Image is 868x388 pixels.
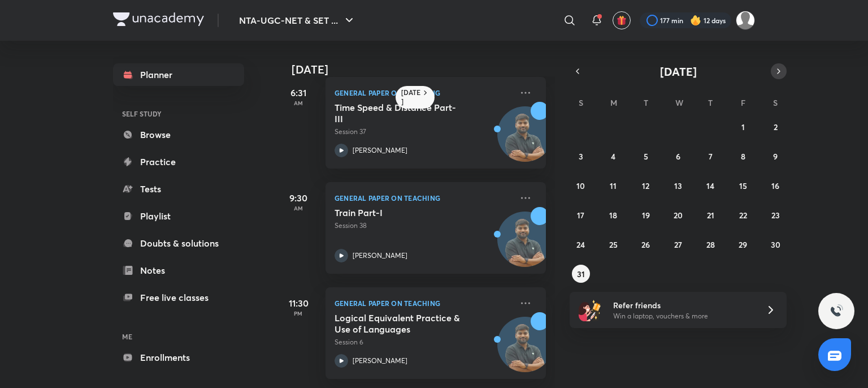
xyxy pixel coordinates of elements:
[669,176,687,195] button: August 13, 2025
[610,180,617,191] abbr: August 11, 2025
[113,63,244,86] a: Planner
[830,304,843,318] img: ttu
[701,206,719,224] button: August 21, 2025
[113,327,244,346] h6: ME
[708,97,713,108] abbr: Thursday
[674,239,682,250] abbr: August 27, 2025
[669,147,687,165] button: August 6, 2025
[576,180,585,191] abbr: August 10, 2025
[498,113,552,167] img: Avatar
[644,151,648,162] abbr: August 5, 2025
[335,102,475,124] h5: Time Speed & Distance Part-III
[766,176,784,195] button: August 16, 2025
[706,180,714,191] abbr: August 14, 2025
[276,100,321,106] p: AM
[771,239,780,250] abbr: August 30, 2025
[611,151,615,162] abbr: August 4, 2025
[690,15,701,26] img: streak
[675,97,683,108] abbr: Wednesday
[576,239,585,250] abbr: August 24, 2025
[734,206,752,224] button: August 22, 2025
[617,15,627,25] img: avatar
[734,176,752,195] button: August 15, 2025
[353,251,407,261] p: [PERSON_NAME]
[579,151,583,162] abbr: August 3, 2025
[113,12,204,29] a: Company Logo
[579,97,583,108] abbr: Sunday
[637,147,655,165] button: August 5, 2025
[577,210,584,221] abbr: August 17, 2025
[498,218,552,272] img: Avatar
[701,235,719,253] button: August 28, 2025
[498,323,552,377] img: Avatar
[335,191,512,205] p: General Paper on Teaching
[276,310,321,317] p: PM
[773,151,778,162] abbr: August 9, 2025
[773,97,778,108] abbr: Saturday
[579,299,601,321] img: referral
[572,147,590,165] button: August 3, 2025
[676,151,680,162] abbr: August 6, 2025
[766,235,784,253] button: August 30, 2025
[232,9,363,32] button: NTA-UGC-NET & SET ...
[335,127,512,137] p: Session 37
[353,356,407,366] p: [PERSON_NAME]
[674,210,683,221] abbr: August 20, 2025
[613,311,752,321] p: Win a laptop, vouchers & more
[774,122,778,132] abbr: August 2, 2025
[113,286,244,309] a: Free live classes
[669,206,687,224] button: August 20, 2025
[734,235,752,253] button: August 29, 2025
[604,147,622,165] button: August 4, 2025
[113,259,244,282] a: Notes
[766,206,784,224] button: August 23, 2025
[707,210,714,221] abbr: August 21, 2025
[335,296,512,310] p: General Paper on Teaching
[604,176,622,195] button: August 11, 2025
[739,180,747,191] abbr: August 15, 2025
[709,151,713,162] abbr: August 7, 2025
[734,147,752,165] button: August 8, 2025
[644,97,648,108] abbr: Tuesday
[739,210,747,221] abbr: August 22, 2025
[335,221,512,231] p: Session 38
[706,239,715,250] abbr: August 28, 2025
[637,206,655,224] button: August 19, 2025
[572,265,590,283] button: August 31, 2025
[642,180,649,191] abbr: August 12, 2025
[637,176,655,195] button: August 12, 2025
[609,210,617,221] abbr: August 18, 2025
[766,118,784,136] button: August 2, 2025
[585,63,771,79] button: [DATE]
[276,296,321,310] h5: 11:30
[674,180,682,191] abbr: August 13, 2025
[771,210,780,221] abbr: August 23, 2025
[701,176,719,195] button: August 14, 2025
[401,88,421,106] h6: [DATE]
[642,210,650,221] abbr: August 19, 2025
[736,11,755,30] img: Atia khan
[604,235,622,253] button: August 25, 2025
[669,235,687,253] button: August 27, 2025
[771,180,779,191] abbr: August 16, 2025
[113,12,204,26] img: Company Logo
[637,235,655,253] button: August 26, 2025
[335,312,475,335] h5: Logical Equivalent Practice & Use of Languages
[276,86,321,100] h5: 6:31
[276,205,321,212] p: AM
[766,147,784,165] button: August 9, 2025
[335,207,475,218] h5: Train Part-I
[292,63,557,76] h4: [DATE]
[609,239,618,250] abbr: August 25, 2025
[739,239,747,250] abbr: August 29, 2025
[613,11,631,29] button: avatar
[113,232,244,255] a: Doubts & solutions
[572,235,590,253] button: August 24, 2025
[113,205,244,227] a: Playlist
[641,239,650,250] abbr: August 26, 2025
[113,104,244,123] h6: SELF STUDY
[113,150,244,173] a: Practice
[335,86,512,100] p: General Paper on Teaching
[113,178,244,200] a: Tests
[660,64,697,79] span: [DATE]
